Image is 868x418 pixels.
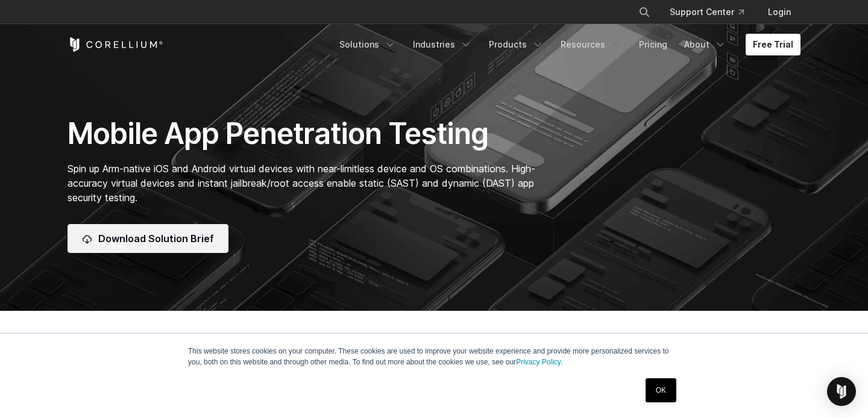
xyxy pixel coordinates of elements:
[827,377,856,406] div: Open Intercom Messenger
[68,116,548,152] h1: Mobile App Penetration Testing
[677,34,734,55] a: About
[758,1,800,23] a: Login
[660,1,753,23] a: Support Center
[98,231,214,246] span: Download Solution Brief
[332,34,403,55] a: Solutions
[632,34,675,55] a: Pricing
[634,1,655,23] button: Search
[332,34,800,55] div: Navigation Menu
[68,163,535,204] span: Spin up Arm-native iOS and Android virtual devices with near-limitless device and OS combinations...
[624,1,800,23] div: Navigation Menu
[188,346,680,367] p: This website stores cookies on your computer. These cookies are used to improve your website expe...
[482,34,551,55] a: Products
[68,37,163,52] a: Corellium Home
[746,34,800,55] a: Free Trial
[516,358,562,366] a: Privacy Policy.
[646,378,676,402] a: OK
[68,224,228,253] a: Download Solution Brief
[406,34,479,55] a: Industries
[553,34,629,55] a: Resources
